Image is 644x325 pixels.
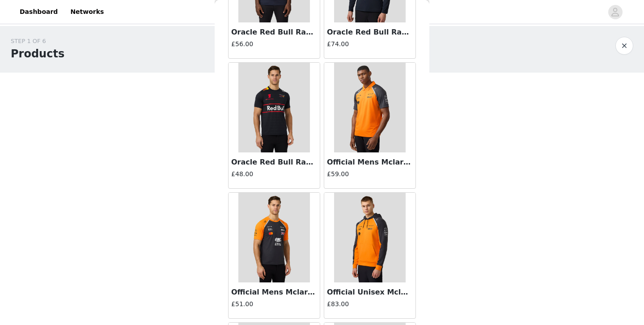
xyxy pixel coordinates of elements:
[231,39,317,49] h4: £56.00
[327,299,413,309] h4: £83.00
[327,287,413,298] h3: Official Unisex Mclaren Formula 1 Team Hoodie - Papaya/Phantom
[231,287,317,298] h3: Official Mens Mclaren Formula 1 Team [PERSON_NAME] Set Up T-Shirt - Phantom/Papaya
[65,2,109,22] a: Networks
[14,2,63,22] a: Dashboard
[327,169,413,179] h4: £59.00
[231,157,317,168] h3: Oracle Red Bull Racing Mens Teamline [PERSON_NAME] Set Up T-Shirt - Night Sky
[334,63,405,152] img: Official Mens Mclaren Formula 1 Team Polo Shirt - Papaya/Phantom
[231,299,317,309] h4: £51.00
[327,157,413,168] h3: Official Mens Mclaren Formula 1 Team Polo Shirt - Papaya/Phantom
[334,193,405,282] img: Official Unisex Mclaren Formula 1 Team Hoodie - Papaya/Phantom
[11,37,64,46] div: STEP 1 OF 6
[231,27,317,38] h3: Oracle Red Bull Racing Mens Teamline Short Sleeve Polo Shirt [PERSON_NAME] - Night Sky
[611,5,619,19] div: avatar
[327,27,413,38] h3: Oracle Red Bull Racing Unisex Teamline 1/4 Zip Midlayer - Night Sky
[327,39,413,49] h4: £74.00
[11,46,64,62] h1: Products
[238,193,309,282] img: Official Mens Mclaren Formula 1 Team Lando Norris Set Up T-Shirt - Phantom/Papaya
[231,169,317,179] h4: £48.00
[238,63,309,152] img: Oracle Red Bull Racing Mens Teamline Max Verstappen Set Up T-Shirt - Night Sky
